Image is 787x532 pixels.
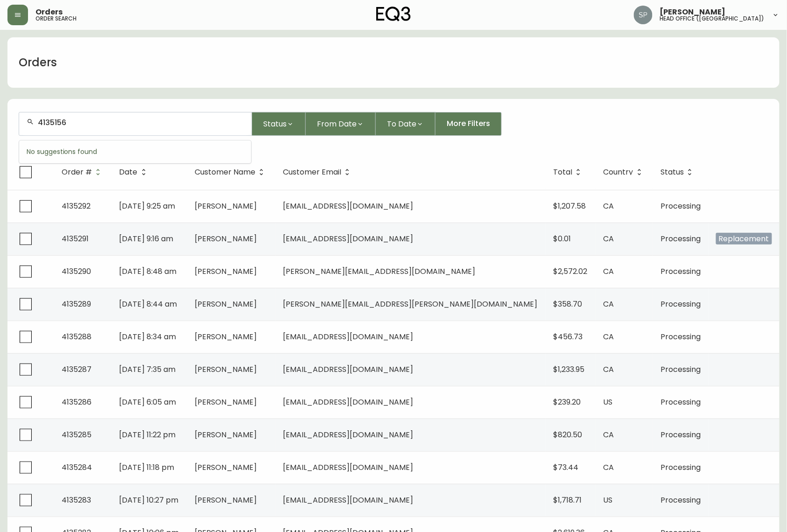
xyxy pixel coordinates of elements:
[661,495,701,505] span: Processing
[317,118,357,130] span: From Date
[195,168,267,176] span: Customer Name
[553,299,582,309] span: $358.70
[119,168,150,176] span: Date
[716,233,772,245] span: Replacement
[195,233,257,244] span: [PERSON_NAME]
[62,299,91,309] span: 4135289
[62,168,104,176] span: Order #
[283,169,341,175] span: Customer Email
[119,266,177,277] span: [DATE] 8:48 am
[283,495,413,505] span: [EMAIL_ADDRESS][DOMAIN_NAME]
[661,201,701,211] span: Processing
[604,266,614,277] span: CA
[263,118,287,130] span: Status
[119,495,179,505] span: [DATE] 10:27 pm
[376,112,436,136] button: To Date
[195,331,257,342] span: [PERSON_NAME]
[283,462,413,473] span: [EMAIL_ADDRESS][DOMAIN_NAME]
[553,364,584,375] span: $1,233.95
[119,299,177,309] span: [DATE] 8:44 am
[19,140,251,163] div: No suggestions found
[283,331,413,342] span: [EMAIL_ADDRESS][DOMAIN_NAME]
[62,429,91,440] span: 4135285
[604,299,614,309] span: CA
[604,331,614,342] span: CA
[283,266,475,277] span: [PERSON_NAME][EMAIL_ADDRESS][DOMAIN_NAME]
[252,112,306,136] button: Status
[661,168,696,176] span: Status
[661,397,701,407] span: Processing
[661,299,701,309] span: Processing
[62,201,91,211] span: 4135292
[62,462,92,473] span: 4135284
[119,364,176,375] span: [DATE] 7:35 am
[661,364,701,375] span: Processing
[283,364,413,375] span: [EMAIL_ADDRESS][DOMAIN_NAME]
[119,397,176,407] span: [DATE] 6:05 am
[376,7,411,21] img: logo
[604,462,614,473] span: CA
[195,462,257,473] span: [PERSON_NAME]
[661,462,701,473] span: Processing
[195,299,257,309] span: [PERSON_NAME]
[283,397,413,407] span: [EMAIL_ADDRESS][DOMAIN_NAME]
[553,397,581,407] span: $239.20
[387,118,416,130] span: To Date
[553,331,583,342] span: $456.73
[195,495,257,505] span: [PERSON_NAME]
[604,429,614,440] span: CA
[119,201,176,211] span: [DATE] 9:25 am
[119,169,138,175] span: Date
[62,397,91,407] span: 4135286
[62,169,92,175] span: Order #
[195,266,257,277] span: [PERSON_NAME]
[604,495,613,505] span: US
[306,112,376,136] button: From Date
[195,169,255,175] span: Customer Name
[195,429,257,440] span: [PERSON_NAME]
[62,266,91,277] span: 4135290
[447,119,490,129] span: More Filters
[604,397,613,407] span: US
[195,201,257,211] span: [PERSON_NAME]
[661,233,701,244] span: Processing
[119,429,176,440] span: [DATE] 11:22 pm
[283,168,353,176] span: Customer Email
[62,364,91,375] span: 4135287
[553,462,578,473] span: $73.44
[35,8,63,16] span: Orders
[661,266,701,277] span: Processing
[62,331,91,342] span: 4135288
[19,55,57,70] h1: Orders
[119,462,175,473] span: [DATE] 11:18 pm
[119,331,176,342] span: [DATE] 8:34 am
[283,299,537,309] span: [PERSON_NAME][EMAIL_ADDRESS][PERSON_NAME][DOMAIN_NAME]
[604,233,614,244] span: CA
[195,397,257,407] span: [PERSON_NAME]
[553,201,586,211] span: $1,207.58
[553,169,572,175] span: Total
[604,168,646,176] span: Country
[553,495,582,505] span: $1,718.71
[283,233,413,244] span: [EMAIL_ADDRESS][DOMAIN_NAME]
[119,233,174,244] span: [DATE] 9:16 am
[604,169,633,175] span: Country
[634,6,653,24] img: 0cb179e7bf3690758a1aaa5f0aafa0b4
[661,169,684,175] span: Status
[62,233,89,244] span: 4135291
[62,495,91,505] span: 4135283
[553,233,571,244] span: $0.01
[283,429,413,440] span: [EMAIL_ADDRESS][DOMAIN_NAME]
[553,168,584,176] span: Total
[553,266,587,277] span: $2,572.02
[436,112,502,136] button: More Filters
[195,364,257,375] span: [PERSON_NAME]
[283,201,413,211] span: [EMAIL_ADDRESS][DOMAIN_NAME]
[660,16,765,21] h5: head office ([GEOGRAPHIC_DATA])
[604,364,614,375] span: CA
[35,16,77,21] h5: order search
[553,429,582,440] span: $820.50
[660,8,726,16] span: [PERSON_NAME]
[661,429,701,440] span: Processing
[38,118,244,127] input: Search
